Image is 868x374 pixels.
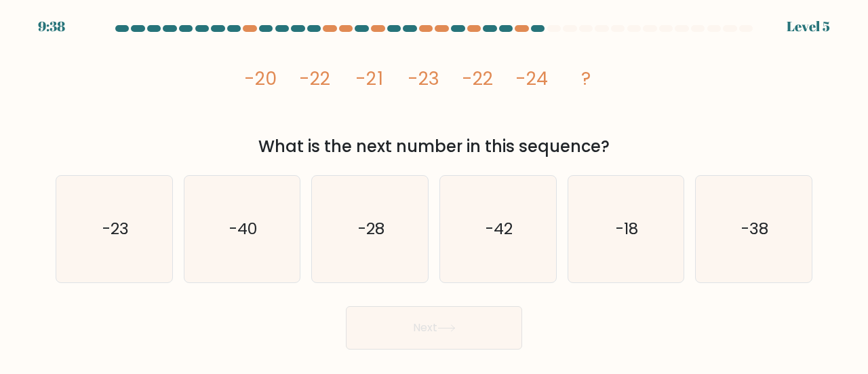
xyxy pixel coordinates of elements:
text: -42 [486,217,513,240]
tspan: -23 [408,66,439,91]
text: -38 [741,217,768,240]
tspan: -24 [515,66,548,91]
div: Level 5 [787,16,830,37]
div: What is the next number in this sequence? [64,134,804,159]
tspan: -22 [300,66,331,91]
text: -40 [229,217,257,240]
text: -28 [358,217,384,240]
text: -18 [616,217,638,240]
tspan: ? [581,66,591,91]
tspan: -20 [245,66,277,91]
text: -23 [102,217,128,240]
tspan: -21 [356,66,383,91]
div: 9:38 [38,16,65,37]
button: Next [346,306,522,350]
tspan: -22 [462,66,493,91]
